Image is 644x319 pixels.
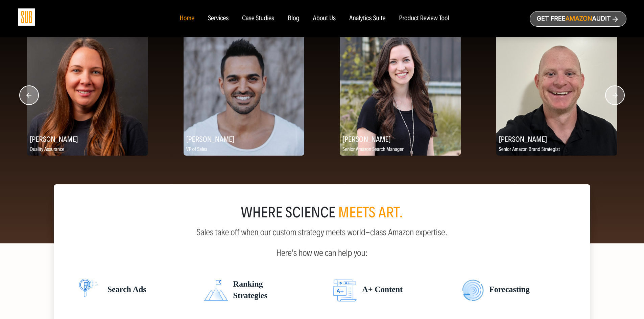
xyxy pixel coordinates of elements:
[340,132,461,145] h2: [PERSON_NAME]
[338,204,403,221] span: meets art.
[340,145,461,154] p: Senior Amazon Search Manager
[288,15,300,22] a: Blog
[333,278,357,302] img: Search ads
[27,145,148,154] p: Quality Assurance
[242,15,274,22] a: Case Studies
[70,243,574,258] p: Here’s how we can help you:
[496,145,617,154] p: Senior Amazon Brand Strategist
[228,278,267,302] span: Ranking Strategies
[399,15,449,22] a: Product Review Tool
[27,35,148,156] img: Viktoriia Komarova, Quality Assurance
[75,278,102,302] img: Search ads
[70,228,574,237] p: Sales take off when our custom strategy meets world-class Amazon expertise.
[70,206,574,219] div: where science
[208,15,229,22] a: Services
[18,8,35,26] img: Sug
[184,132,305,145] h2: [PERSON_NAME]
[496,132,617,145] h2: [PERSON_NAME]
[462,278,484,302] img: Search ads
[313,15,336,22] a: About Us
[184,145,305,154] p: VP of Sales
[180,15,194,22] a: Home
[484,278,530,302] span: Forecasting
[496,35,617,156] img: Kortney Kay, Senior Amazon Brand Strategist
[357,278,403,302] span: A+ Content
[340,35,461,156] img: Rene Crandall, Senior Amazon Search Manager
[349,15,385,22] a: Analytics Suite
[102,278,146,302] span: Search Ads
[184,35,305,156] img: Jeff Siddiqi, VP of Sales
[530,11,626,27] a: Get freeAmazonAudit
[565,15,592,22] span: Amazon
[204,278,228,302] img: Search ads
[27,132,148,145] h2: [PERSON_NAME]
